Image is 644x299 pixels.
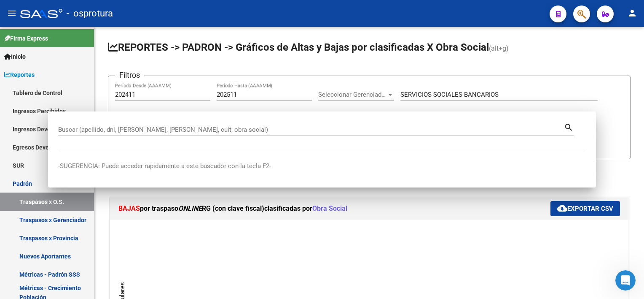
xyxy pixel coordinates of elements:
span: - osprotura [67,4,113,23]
span: Inicio [4,52,26,61]
mat-icon: search [564,122,574,132]
mat-icon: menu [7,8,17,18]
iframe: Intercom live chat [615,270,636,291]
h3: Filtros [115,69,144,81]
p: -SUGERENCIA: Puede acceder rapidamente a este buscador con la tecla F2- [58,161,586,171]
span: Firma Express [4,34,48,43]
mat-icon: cloud_download [557,203,567,213]
span: Exportar CSV [557,205,613,212]
mat-icon: person [627,8,637,18]
span: Reportes [4,70,35,79]
i: ONLINE [178,204,202,212]
span: Seleccionar Gerenciador [318,91,386,98]
h1: por traspaso RG (con clave fiscal) clasificadas por [118,202,550,215]
span: REPORTES -> PADRON -> Gráficos de Altas y Bajas por clasificadas X Obra Social [108,41,489,53]
span: BAJAS [118,204,140,212]
span: Obra Social [312,204,347,212]
span: (alt+g) [489,44,509,52]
